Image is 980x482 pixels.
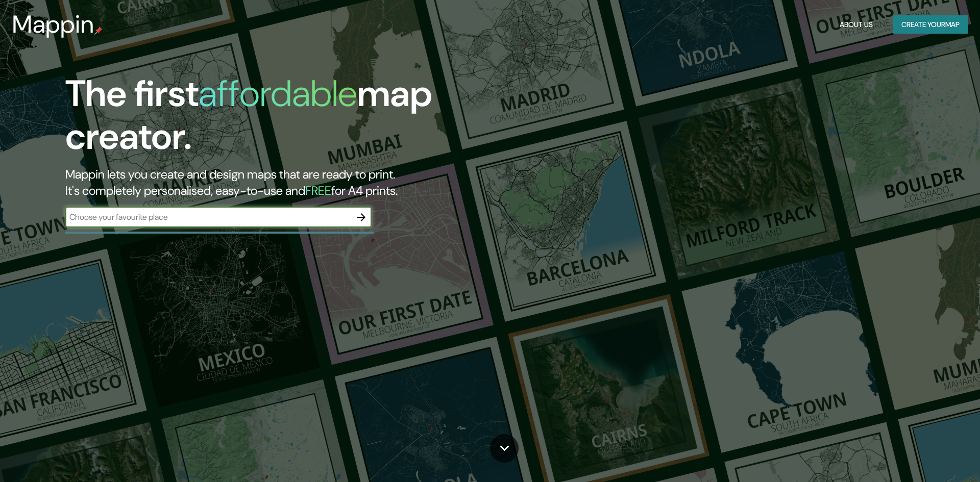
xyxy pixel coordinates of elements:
button: Create yourmap [893,15,968,34]
button: About Us [836,15,877,34]
h3: Mappin [12,10,94,39]
h1: The first map creator. [65,72,555,166]
h5: FREE [305,183,331,198]
input: Choose your favourite place [65,211,351,223]
h2: Mappin lets you create and design maps that are ready to print. It's completely personalised, eas... [65,166,555,199]
h1: affordable [199,70,357,117]
img: mappin-pin [94,27,103,35]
